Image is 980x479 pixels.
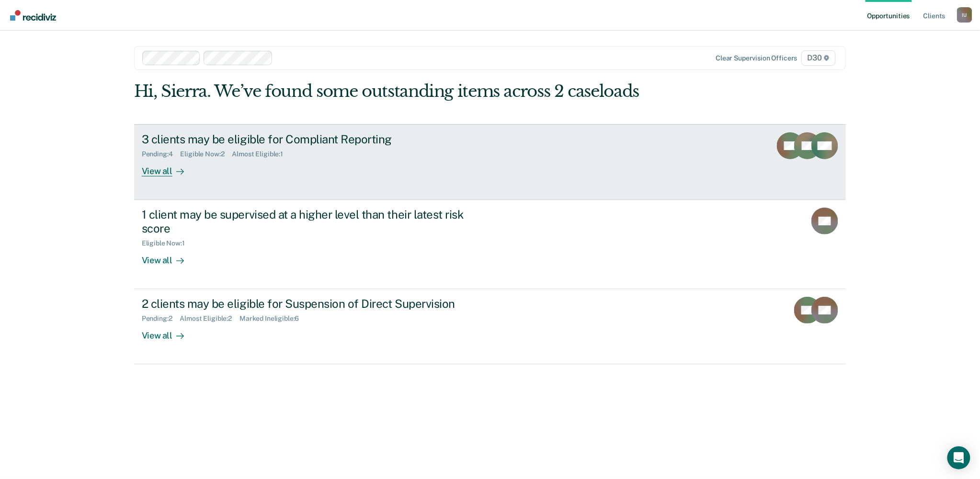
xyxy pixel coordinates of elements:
a: 2 clients may be eligible for Suspension of Direct SupervisionPending:2Almost Eligible:2Marked In... [134,289,846,364]
div: 3 clients may be eligible for Compliant Reporting [142,132,478,146]
a: 3 clients may be eligible for Compliant ReportingPending:4Eligible Now:2Almost Eligible:1View all [134,124,846,200]
span: D30 [801,50,836,66]
div: Pending : 4 [142,150,181,158]
div: View all [142,247,195,266]
div: Eligible Now : 1 [142,239,193,247]
div: Eligible Now : 2 [181,150,232,158]
div: 2 clients may be eligible for Suspension of Direct Supervision [142,297,478,311]
div: Clear supervision officers [716,54,797,62]
div: View all [142,158,195,176]
div: View all [142,323,195,341]
div: Open Intercom Messenger [947,446,970,469]
a: 1 client may be supervised at a higher level than their latest risk scoreEligible Now:1View all [134,200,846,289]
div: Marked Ineligible : 6 [239,315,307,323]
div: Pending : 2 [142,315,180,323]
div: Almost Eligible : 1 [232,150,291,158]
div: Hi, Sierra. We’ve found some outstanding items across 2 caseloads [134,82,704,101]
div: I U [957,7,972,23]
button: Profile dropdown button [957,7,972,23]
div: 1 client may be supervised at a higher level than their latest risk score [142,208,478,235]
img: Recidiviz [10,10,56,21]
div: Almost Eligible : 2 [180,315,240,323]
